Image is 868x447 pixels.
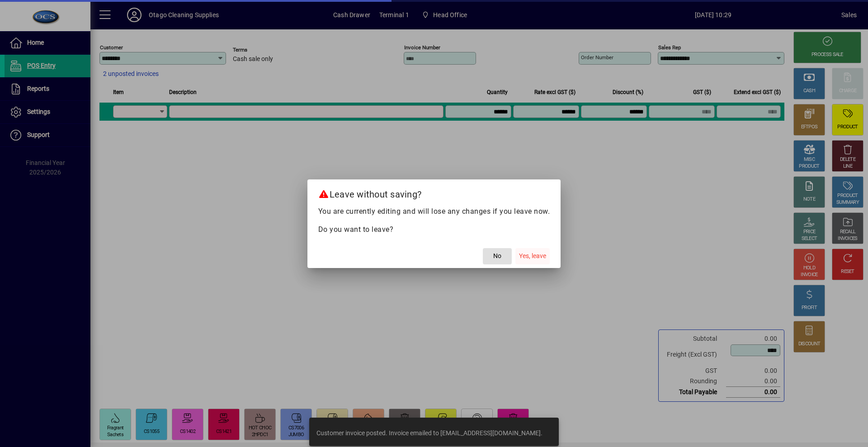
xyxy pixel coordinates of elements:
button: No [483,248,512,264]
p: You are currently editing and will lose any changes if you leave now. [318,206,550,217]
span: No [493,251,501,261]
p: Do you want to leave? [318,224,550,235]
h2: Leave without saving? [307,179,561,206]
span: Yes, leave [519,251,546,261]
button: Yes, leave [515,248,550,264]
